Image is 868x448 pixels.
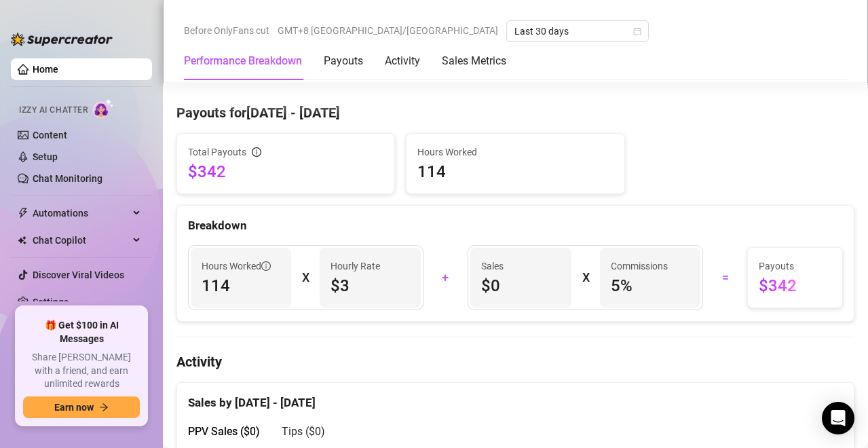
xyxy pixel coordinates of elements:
div: Sales Metrics [442,53,506,69]
div: Breakdown [188,217,843,235]
button: Earn nowarrow-right [23,396,140,418]
span: 114 [417,161,613,183]
div: Open Intercom Messenger [822,402,854,434]
span: Payouts [759,259,831,274]
a: Setup [33,151,58,162]
div: Performance Breakdown [184,53,302,69]
span: info-circle [252,147,261,157]
a: Chat Monitoring [33,173,102,184]
span: 🎁 Get $100 in AI Messages [23,319,140,346]
div: Payouts [324,53,363,69]
span: Before OnlyFans cut [184,20,269,41]
span: Chat Copilot [33,229,129,251]
div: = [711,267,739,288]
a: Settings [33,297,69,307]
span: arrow-right [99,403,109,412]
img: logo-BBDzfeDw.svg [11,33,113,46]
span: Tips ( $0 ) [282,425,325,438]
span: Total Payouts [188,145,246,160]
a: Content [33,130,67,141]
span: calendar [633,27,641,35]
span: GMT+8 [GEOGRAPHIC_DATA]/[GEOGRAPHIC_DATA] [278,20,498,41]
span: Earn now [54,402,94,413]
span: PPV Sales ( $0 ) [188,425,260,438]
article: Hourly Rate [331,259,380,274]
span: Sales [481,259,560,274]
span: Hours Worked [202,259,271,274]
span: Izzy AI Chatter [19,104,88,117]
div: + [432,267,459,288]
article: Commissions [611,259,668,274]
img: AI Chatter [93,98,114,118]
span: $342 [188,161,383,183]
span: thunderbolt [18,208,29,219]
span: info-circle [261,261,271,271]
span: 5 % [611,275,690,297]
span: $3 [331,275,409,297]
div: X [302,267,309,288]
span: Last 30 days [514,21,641,41]
span: Automations [33,202,129,224]
span: $342 [759,275,831,297]
h4: Activity [176,352,854,371]
img: Chat Copilot [18,236,26,245]
h4: Payouts for [DATE] - [DATE] [176,103,854,122]
div: X [582,267,589,288]
span: $0 [481,275,560,297]
span: 114 [202,275,280,297]
a: Home [33,64,58,75]
span: Hours Worked [417,145,613,160]
div: Activity [385,53,420,69]
span: Share [PERSON_NAME] with a friend, and earn unlimited rewards [23,351,140,391]
div: Sales by [DATE] - [DATE] [188,383,843,412]
a: Discover Viral Videos [33,269,124,280]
